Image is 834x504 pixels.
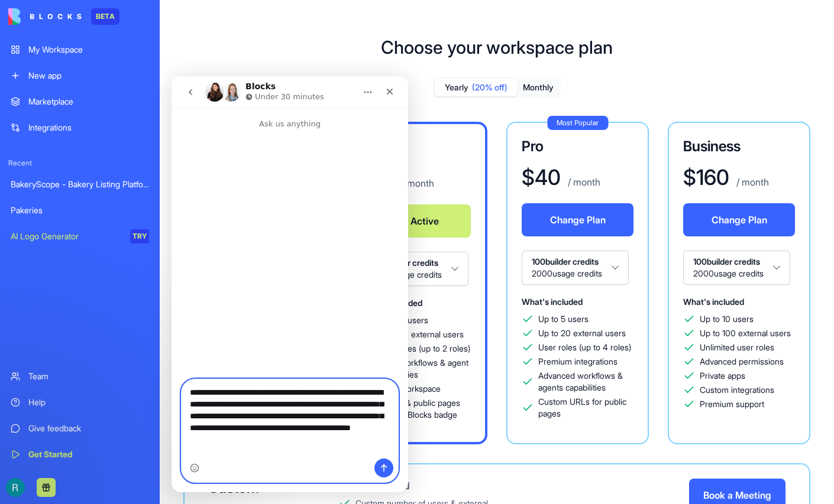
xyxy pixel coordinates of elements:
div: Help [28,396,149,408]
img: ACg8ocIQaqk-1tPQtzwxiZ7ZlP6dcFgbwUZ5nqaBNAw22a2oECoLioo=s96-c [6,478,25,497]
a: Pakeries [4,199,156,222]
span: What's included [683,297,744,307]
span: What's included [522,297,583,307]
h3: Starter [361,138,471,157]
div: Integrations [28,122,149,134]
span: Up to 100 external users [700,327,791,339]
p: / month [565,175,600,189]
div: BakeryScope - Bakery Listing Platform [11,178,149,190]
span: Team workspace [378,383,441,395]
span: Up to 10 external users [378,329,464,340]
a: AI Logo GeneratorTRY [4,225,156,248]
button: Monthly [518,79,559,96]
span: Up to 5 users [538,313,589,325]
p: / month [734,175,769,189]
a: Integrations [4,116,156,139]
img: logo [8,8,82,25]
a: BETA [8,8,119,25]
span: Premium support [700,398,764,410]
div: Marketplace [28,96,149,108]
a: Team [4,365,156,388]
a: Get Started [4,443,156,466]
span: Premium integrations [538,356,618,368]
span: Custom integrations [700,384,774,396]
span: Custom URLs for public pages [538,396,633,420]
a: Give feedback [4,417,156,440]
p: / month [399,176,434,190]
span: Advanced permissions [700,356,784,368]
div: Team [28,370,149,382]
button: Send a message… [203,382,222,401]
span: Advanced workflows & agents capabilities [538,370,633,394]
a: Help [4,391,156,414]
span: User roles (up to 4 roles) [538,342,631,353]
a: Marketplace [4,90,156,113]
div: Most Popular [547,116,608,130]
button: Active [361,204,471,238]
span: Recent [4,158,156,168]
div: Give feedback [28,422,149,434]
button: Change Plan [683,203,795,236]
a: New app [4,64,156,87]
span: Basic workflows & agent capabilities [378,357,471,381]
span: Portals & public pages without Blocks badge [378,397,471,421]
button: Change Plan [522,203,633,236]
div: What's included [339,479,504,493]
div: Pakeries [11,204,149,216]
a: BakeryScope - Bakery Listing Platform [4,173,156,196]
h3: Pro [522,137,633,156]
div: New app [28,70,149,82]
h1: $ 40 [522,165,561,189]
div: Get Started [28,448,149,460]
span: Unlimited user roles [700,342,774,353]
div: My Workspace [28,44,149,56]
div: TRY [130,229,149,243]
div: BETA [91,8,119,25]
div: AI Logo Generator [11,230,122,242]
h1: $ 160 [683,165,729,189]
h3: Business [683,137,795,156]
iframe: Intercom live chat [172,76,408,492]
h1: Choose your workspace plan [381,37,613,58]
button: Yearly [435,79,518,96]
a: My Workspace [4,38,156,61]
span: Up to 20 external users [538,327,626,339]
span: Up to 10 users [700,313,754,325]
span: (20% off) [472,82,507,93]
span: Private apps [700,370,745,382]
span: User roles (up to 2 roles) [378,343,470,355]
